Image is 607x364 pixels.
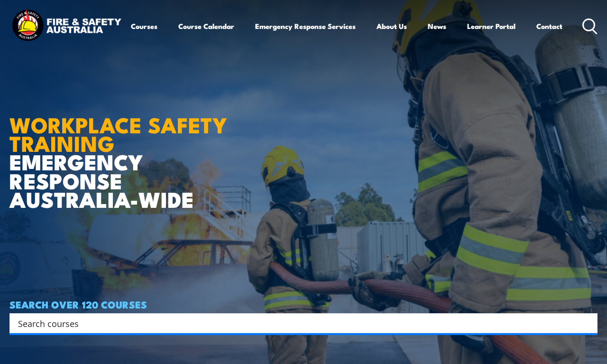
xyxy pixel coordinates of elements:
[20,317,579,330] form: Search form
[9,299,598,309] h4: SEARCH OVER 120 COURSES
[467,15,515,37] a: Learner Portal
[178,15,234,37] a: Course Calendar
[9,91,241,208] h1: EMERGENCY RESPONSE AUSTRALIA-WIDE
[255,15,356,37] a: Emergency Response Services
[428,15,446,37] a: News
[131,15,157,37] a: Courses
[581,317,594,330] button: Search magnifier button
[536,15,562,37] a: Contact
[18,316,577,330] input: Search input
[377,15,407,37] a: About Us
[9,108,227,159] strong: WORKPLACE SAFETY TRAINING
